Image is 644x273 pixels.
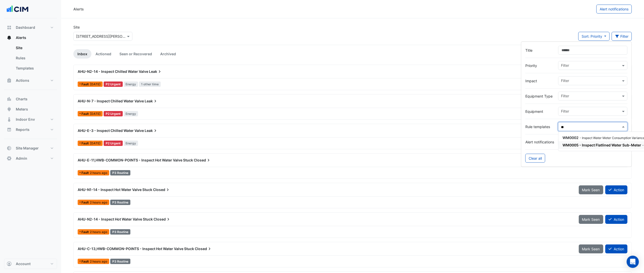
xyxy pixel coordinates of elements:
span: Energy [124,81,138,87]
button: Mark Seen [579,244,603,253]
span: Fault [81,260,90,263]
label: Site [73,24,80,30]
span: Leak [149,69,162,74]
button: Admin [4,153,57,163]
button: Action [605,244,627,253]
span: Reports [16,127,30,132]
div: Alerts [4,43,57,75]
span: Closed [195,246,212,251]
div: Filter [560,78,569,85]
div: Open Intercom Messenger [627,256,639,268]
span: AHU-C-13,HWB-COMMON-POINTS - Inspect Hot Water Valve Stuck [78,247,194,251]
span: Mon 01-Sep-2025 09:46 AEST [90,230,107,234]
button: Mark Seen [579,185,603,194]
a: Seen or Recovered [115,49,156,59]
span: Mon 25-Aug-2025 09:33 AEST [90,141,101,145]
app-icon: Admin [7,156,12,161]
div: Filter [560,63,569,69]
div: Alerts [73,6,84,12]
app-icon: Indoor Env [7,117,12,122]
label: Equipment Type [525,93,554,99]
span: Sort: Priority [582,34,602,38]
div: P3 Routine [110,200,130,205]
span: WM0005 - Inspect Flatlined Water Sub-Meter [563,143,641,147]
button: Alerts [4,33,57,43]
span: AHU-N-7 - Inspect Chilled Water Valve [78,99,144,103]
button: Clear all [525,154,545,163]
span: Fault [81,142,90,145]
button: Indoor Env [4,114,57,125]
a: Rules [12,53,57,63]
div: P2 Urgent [104,141,123,146]
label: Title [525,48,554,53]
span: Energy [124,141,138,146]
span: Dashboard [16,25,35,30]
button: Charts [4,94,57,104]
span: Mon 01-Sep-2025 09:46 AEST [90,260,107,263]
button: Meters [4,104,57,114]
span: Charts [16,97,28,102]
button: Reports [4,125,57,135]
span: Fault [81,83,90,86]
app-icon: Charts [7,97,12,102]
a: Archived [156,49,180,59]
app-icon: Actions [7,78,12,83]
span: Closed [194,158,211,163]
button: Action [605,185,627,194]
span: Indoor Env [16,117,35,122]
label: Rule templates [525,124,554,129]
span: 1 other time [139,81,161,87]
label: Priority [525,63,554,68]
span: Mon 25-Aug-2025 09:33 AEST [90,112,101,116]
div: P2 Urgent [104,111,123,116]
label: Equipment [525,109,554,114]
span: Admin [16,156,27,161]
span: Mon 01-Sep-2025 09:46 AEST [90,200,107,204]
label: Impact [525,78,554,84]
button: Mark Seen [579,215,603,224]
app-icon: Meters [7,107,12,112]
button: Sort: Priority [578,32,610,41]
button: Actions [4,75,57,86]
span: Account [16,261,31,266]
div: P3 Routine [110,259,130,264]
span: Mon 01-Sep-2025 09:47 AEST [90,171,107,175]
span: AHU-N1-14 - Inspect Hot Water Valve Stuck [78,187,152,192]
span: WM0002 [563,135,579,140]
span: Site Manager [16,146,39,151]
a: Inbox [73,49,91,59]
span: Leak [145,128,158,133]
span: Closed [153,187,170,192]
span: Meters [16,107,28,112]
button: Action [605,215,627,224]
a: Templates [12,63,57,73]
span: Closed [154,217,171,222]
span: Mon 25-Aug-2025 11:03 AEST [90,82,101,86]
span: Fault [81,112,90,115]
a: Actioned [91,49,115,59]
span: Fault [81,230,90,234]
app-icon: Alerts [7,35,12,40]
span: Alerts [16,35,26,40]
span: AHU-N2-14 - Inspect Hot Water Valve Stuck [78,217,153,221]
span: Actions [16,78,29,83]
div: P3 Routine [110,170,130,175]
span: AHU-E-11,HWB-COMMON-POINTS - Inspect Hot Water Valve Stuck [78,158,193,162]
div: P2 Urgent [104,81,123,87]
span: Alert notifications [600,7,628,11]
div: P3 Routine [110,229,130,235]
span: Energy [124,111,138,116]
span: Mark Seen [582,188,600,192]
app-icon: Reports [7,127,12,132]
button: Dashboard [4,22,57,33]
span: Fault [81,201,90,204]
app-icon: Site Manager [7,146,12,151]
div: Filter [560,93,569,100]
span: AHU-E-3 - Inspect Chilled Water Valve [78,128,144,133]
button: Alert notifications [596,5,632,13]
label: Alert notifications [525,139,554,145]
app-icon: Dashboard [7,25,12,30]
span: AHU-N2-14 - Inspect Chilled Water Valve [78,69,148,74]
img: Company Logo [6,4,29,14]
button: Filter [612,32,632,41]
